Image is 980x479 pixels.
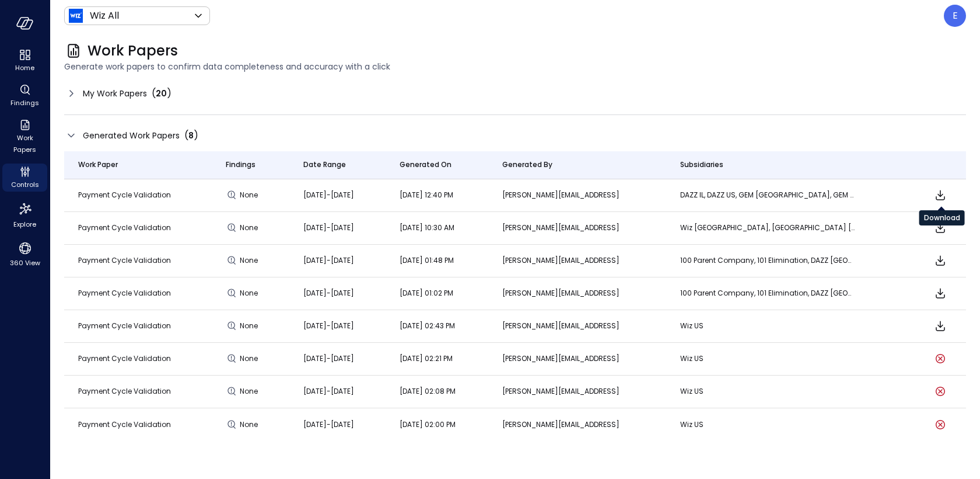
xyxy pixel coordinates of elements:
[680,419,855,431] p: Wiz US
[240,189,261,201] span: None
[78,159,118,171] span: Work Paper
[303,255,354,265] span: [DATE]-[DATE]
[78,288,171,298] span: Payment Cycle Validation
[400,223,454,232] span: [DATE] 10:30 AM
[240,320,261,332] span: None
[2,238,47,270] div: 360 View
[240,222,261,234] span: None
[680,255,855,266] p: 100 Parent Company, 101 Elimination, DAZZ IL, DAZZ US, DAZZ US ELIM, GEM IL, GEM US, GEM US ELIM,...
[303,223,354,232] span: [DATE]-[DATE]
[502,320,652,332] p: [PERSON_NAME][EMAIL_ADDRESS]
[400,353,453,363] span: [DATE] 02:21 PM
[303,159,346,171] span: Date Range
[680,353,855,365] p: Wiz US
[953,9,958,23] p: E
[10,257,40,269] span: 360 View
[400,190,453,200] span: [DATE] 12:40 PM
[78,321,171,331] span: Payment Cycle Validation
[7,132,43,155] span: Work Papers
[2,117,47,157] div: Work Papers
[400,419,456,429] span: [DATE] 02:00 PM
[680,189,855,201] p: DAZZ IL, DAZZ US, GEM IL, GEM US, WIZ AUSTRALIA, WIZ CLOUD CANADA, Wiz US, WIZ NETHERLANDS, WIZ J...
[240,287,261,299] span: None
[933,254,947,268] span: Download
[11,179,39,190] span: Controls
[83,129,180,142] span: Generated Work Papers
[184,129,198,143] div: ( )
[78,190,171,200] span: Payment Cycle Validation
[933,352,947,366] button: Work paper generation failed
[240,255,261,266] span: None
[303,386,354,396] span: [DATE]-[DATE]
[240,386,261,397] span: None
[87,41,178,60] span: Work Papers
[502,287,652,299] p: [PERSON_NAME][EMAIL_ADDRESS]
[303,288,354,298] span: [DATE]-[DATE]
[10,97,39,109] span: Findings
[933,418,947,432] button: Work paper generation failed
[680,159,723,171] span: Subsidiaries
[933,384,947,398] button: Work paper generation failed
[64,60,966,73] span: Generate work papers to confirm data completeness and accuracy with a click
[2,82,47,110] div: Findings
[944,5,966,27] div: Eleanor Yehudai
[933,319,947,333] span: Download
[502,222,652,234] p: [PERSON_NAME][EMAIL_ADDRESS]
[2,199,47,231] div: Explore
[69,9,83,23] img: Icon
[83,87,147,100] span: My Work Papers
[303,353,354,363] span: [DATE]-[DATE]
[400,288,453,298] span: [DATE] 01:02 PM
[240,419,261,431] span: None
[502,159,552,171] span: Generated By
[933,188,947,202] span: Download
[400,386,456,396] span: [DATE] 02:08 PM
[156,88,167,99] span: 20
[502,255,652,266] p: [PERSON_NAME][EMAIL_ADDRESS]
[2,164,47,192] div: Controls
[680,320,855,332] p: Wiz US
[240,353,261,365] span: None
[919,210,965,225] div: Download
[78,255,171,265] span: Payment Cycle Validation
[303,321,354,331] span: [DATE]-[DATE]
[502,419,652,431] p: [PERSON_NAME][EMAIL_ADDRESS]
[78,353,171,363] span: Payment Cycle Validation
[680,287,855,299] p: 100 Parent Company, 101 Elimination, DAZZ IL, DAZZ US, DAZZ US ELIM, GEM IL, GEM US, GEM US ELIM,...
[78,419,171,429] span: Payment Cycle Validation
[90,9,119,23] p: Wiz All
[502,353,652,365] p: [PERSON_NAME][EMAIL_ADDRESS]
[933,221,947,235] span: Download
[933,286,947,300] span: Download
[303,419,354,429] span: [DATE]-[DATE]
[152,86,171,100] div: ( )
[400,321,455,331] span: [DATE] 02:43 PM
[400,159,452,171] span: Generated On
[78,223,171,232] span: Payment Cycle Validation
[15,62,34,74] span: Home
[502,189,652,201] p: [PERSON_NAME][EMAIL_ADDRESS]
[188,130,194,141] span: 8
[680,386,855,397] p: Wiz US
[13,218,36,230] span: Explore
[680,222,855,234] p: Wiz US, WIZ NETHERLANDS, WIZ JAPAN, WIZ INDIA, WIZ GERMANY, WIZ CLOUD LTD, WIZ CLOUD LIMITED- UK,...
[303,190,354,200] span: [DATE]-[DATE]
[400,255,454,265] span: [DATE] 01:48 PM
[78,386,171,396] span: Payment Cycle Validation
[226,159,256,171] span: Findings
[2,47,47,75] div: Home
[502,386,652,397] p: [PERSON_NAME][EMAIL_ADDRESS]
